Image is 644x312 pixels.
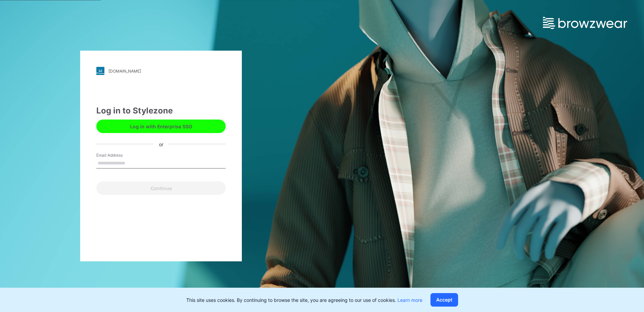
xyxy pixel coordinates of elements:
[543,17,627,29] img: browzwear-logo.e42bd6dac1945053ebaf764b6aa21510.svg
[96,67,226,75] a: [DOMAIN_NAME]
[397,297,422,303] a: Learn more
[96,67,104,75] img: stylezone-logo.562084cfcfab977791bfbf7441f1a819.svg
[154,140,169,148] div: or
[96,152,143,158] label: Email Address
[186,296,422,304] p: This site uses cookies. By continuing to browse the site, you are agreeing to our use of cookies.
[108,69,141,74] div: [DOMAIN_NAME]
[96,105,226,117] div: Log in to Stylezone
[430,293,458,307] button: Accept
[96,120,226,133] button: Log in with Enterprise SSO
